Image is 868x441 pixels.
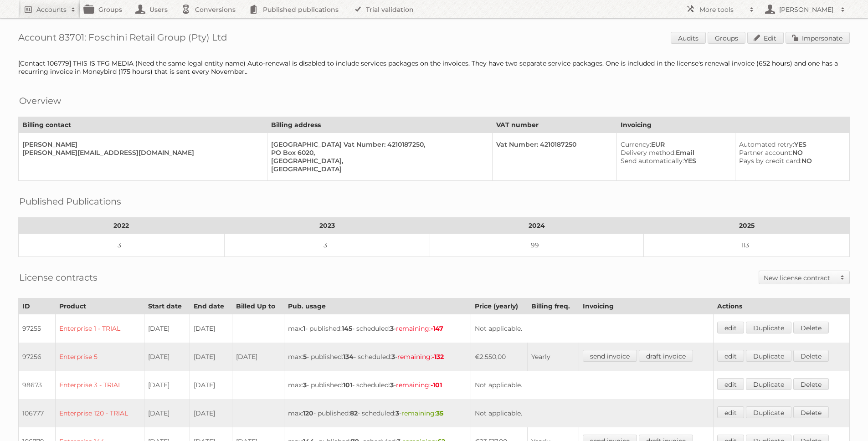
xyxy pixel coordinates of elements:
[284,343,471,371] td: max: - published: - scheduled: -
[396,381,442,389] span: remaining:
[431,381,442,389] strong: -101
[224,218,430,234] th: 2023
[471,314,713,343] td: Not applicable.
[739,149,792,157] span: Partner account:
[777,5,836,14] h2: [PERSON_NAME]
[144,371,190,399] td: [DATE]
[746,322,791,333] a: Duplicate
[22,149,260,157] div: [PERSON_NAME][EMAIL_ADDRESS][DOMAIN_NAME]
[430,218,644,234] th: 2024
[19,271,98,284] h2: License contracts
[391,353,395,361] strong: 3
[717,406,744,418] a: edit
[739,140,794,149] span: Automated retry:
[527,343,579,371] td: Yearly
[19,218,225,234] th: 2022
[55,399,144,427] td: Enterprise 120 - TRIAL
[144,343,190,371] td: [DATE]
[303,409,313,417] strong: 120
[18,32,850,46] h1: Account 83701: Foschini Retail Group (Pty) Ltd
[739,149,842,157] div: NO
[430,234,644,257] td: 99
[190,371,232,399] td: [DATE]
[397,353,444,361] span: remaining:
[284,298,471,314] th: Pub. usage
[621,157,728,165] div: YES
[303,353,307,361] strong: 5
[471,298,527,314] th: Price (yearly)
[55,343,144,371] td: Enterprise 5
[717,322,744,333] a: edit
[717,378,744,390] a: edit
[579,298,714,314] th: Invoicing
[644,234,850,257] td: 113
[190,343,232,371] td: [DATE]
[621,140,651,149] span: Currency:
[190,314,232,343] td: [DATE]
[55,371,144,399] td: Enterprise 3 - TRIAL
[19,314,56,343] td: 97255
[739,157,842,165] div: NO
[19,94,61,108] h2: Overview
[583,350,637,362] a: send invoice
[19,371,56,399] td: 98673
[621,157,684,165] span: Send automatically:
[708,32,745,44] a: Groups
[432,353,444,361] strong: -132
[746,350,791,362] a: Duplicate
[793,322,829,333] a: Delete
[190,399,232,427] td: [DATE]
[350,409,358,417] strong: 82
[616,117,849,133] th: Invoicing
[793,378,829,390] a: Delete
[747,32,784,44] a: Edit
[639,350,693,362] a: draft invoice
[621,140,728,149] div: EUR
[343,353,354,361] strong: 134
[36,5,67,14] h2: Accounts
[144,298,190,314] th: Start date
[759,271,849,284] a: New license contract
[527,298,579,314] th: Billing freq.
[284,314,471,343] td: max: - published: - scheduled: -
[343,381,352,389] strong: 101
[284,399,471,427] td: max: - published: - scheduled: -
[19,117,267,133] th: Billing contact
[739,157,801,165] span: Pays by credit card:
[267,117,492,133] th: Billing address
[436,409,443,417] strong: 35
[717,350,744,362] a: edit
[271,165,484,173] div: [GEOGRAPHIC_DATA]
[746,406,791,418] a: Duplicate
[471,371,713,399] td: Not applicable.
[739,140,842,149] div: YES
[303,381,307,389] strong: 3
[471,343,527,371] td: €2.550,00
[471,399,713,427] td: Not applicable.
[431,324,443,333] strong: -147
[621,149,728,157] div: Email
[390,324,394,333] strong: 3
[836,271,849,284] span: Toggle
[144,399,190,427] td: [DATE]
[390,381,394,389] strong: 3
[19,195,121,208] h2: Published Publications
[232,343,284,371] td: [DATE]
[284,371,471,399] td: max: - published: - scheduled: -
[303,324,305,333] strong: 1
[492,117,616,133] th: VAT number
[764,273,836,282] h2: New license contract
[271,157,484,165] div: [GEOGRAPHIC_DATA],
[671,32,706,44] a: Audits
[144,314,190,343] td: [DATE]
[401,409,443,417] span: remaining:
[342,324,352,333] strong: 145
[190,298,232,314] th: End date
[786,32,850,44] a: Impersonate
[224,234,430,257] td: 3
[19,234,225,257] td: 3
[55,314,144,343] td: Enterprise 1 - TRIAL
[18,59,850,76] div: [Contact 106779] THIS IS TFG MEDIA (Need the same legal entity name) Auto-renewal is disabled to ...
[699,5,745,14] h2: More tools
[19,343,56,371] td: 97256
